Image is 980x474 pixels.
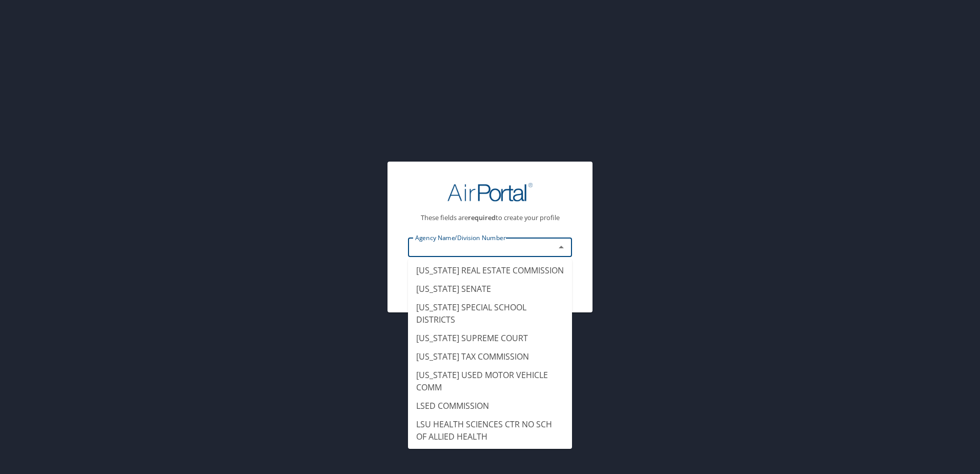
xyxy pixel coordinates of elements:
[408,415,572,446] li: LSU HEALTH SCIENCES CTR NO SCH OF ALLIED HEALTH
[408,347,572,366] li: [US_STATE] TAX COMMISSION
[408,214,572,221] p: These fields are to create your profile
[408,446,572,464] li: LSU HSC NO ALLIED HEALTH CBA
[408,261,572,280] li: [US_STATE] REAL ESTATE COMMISSION
[554,240,568,254] button: Close
[447,182,533,202] img: AirPortal Logo
[408,366,572,397] li: [US_STATE] USED MOTOR VEHICLE COMM
[408,329,572,347] li: [US_STATE] SUPREME COURT
[408,280,572,298] li: [US_STATE] SENATE
[468,213,496,222] strong: required
[408,397,572,415] li: LSED COMMISSION
[408,298,572,329] li: [US_STATE] SPECIAL SCHOOL DISTRICTS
